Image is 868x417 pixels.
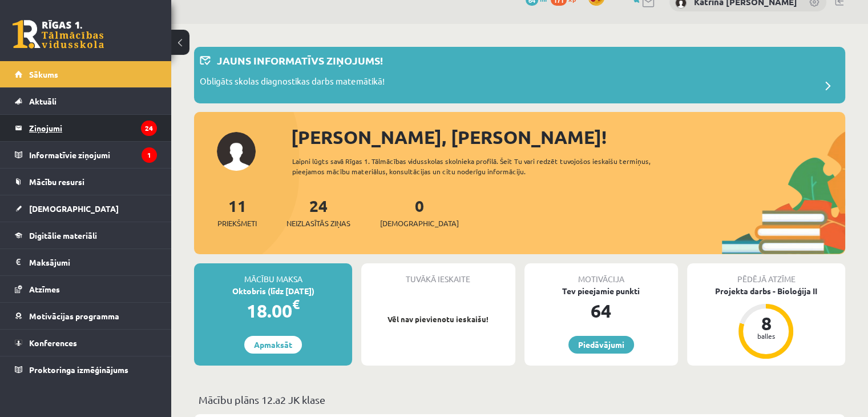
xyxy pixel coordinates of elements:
a: Ziņojumi24 [15,115,157,141]
a: [DEMOGRAPHIC_DATA] [15,195,157,222]
span: € [292,296,300,312]
span: Proktoringa izmēģinājums [29,364,128,375]
span: Atzīmes [29,284,60,294]
i: 1 [142,147,157,163]
a: Informatīvie ziņojumi1 [15,142,157,168]
a: 0[DEMOGRAPHIC_DATA] [380,195,459,229]
legend: Ziņojumi [29,115,157,141]
div: Pēdējā atzīme [687,263,845,285]
div: Mācību maksa [194,263,352,285]
span: Konferences [29,338,77,348]
div: 18.00 [194,297,352,324]
span: Sākums [29,69,58,79]
div: Tev pieejamie punkti [524,285,678,297]
a: Aktuāli [15,88,157,114]
i: 24 [141,121,157,136]
legend: Informatīvie ziņojumi [29,142,157,168]
div: Projekta darbs - Bioloģija II [687,285,845,297]
p: Vēl nav pievienotu ieskaišu! [367,314,509,325]
legend: Maksājumi [29,249,157,275]
a: Motivācijas programma [15,303,157,329]
div: balles [749,332,783,339]
div: [PERSON_NAME], [PERSON_NAME]! [291,123,845,151]
span: Aktuāli [29,96,56,106]
div: Oktobris (līdz [DATE]) [194,285,352,297]
a: Konferences [15,330,157,356]
div: Motivācija [524,263,678,285]
p: Obligāts skolas diagnostikas darbs matemātikā! [200,75,385,91]
div: 8 [749,314,783,332]
a: 24Neizlasītās ziņas [286,195,350,229]
a: Piedāvājumi [568,336,634,354]
a: Maksājumi [15,249,157,275]
a: Atzīmes [15,276,157,302]
p: Jauns informatīvs ziņojums! [217,53,383,68]
a: Jauns informatīvs ziņojums! Obligāts skolas diagnostikas darbs matemātikā! [200,53,839,98]
span: [DEMOGRAPHIC_DATA] [29,203,119,214]
span: [DEMOGRAPHIC_DATA] [380,218,459,229]
a: Proktoringa izmēģinājums [15,356,157,383]
span: Priekšmeti [217,218,257,229]
a: Mācību resursi [15,169,157,195]
a: Apmaksāt [244,336,302,354]
div: Laipni lūgts savā Rīgas 1. Tālmācības vidusskolas skolnieka profilā. Šeit Tu vari redzēt tuvojošo... [292,156,683,177]
a: Digitālie materiāli [15,222,157,248]
div: 64 [524,297,678,324]
span: Mācību resursi [29,177,84,187]
a: 11Priekšmeti [217,195,257,229]
span: Motivācijas programma [29,311,119,321]
span: Neizlasītās ziņas [286,218,350,229]
span: Digitālie materiāli [29,230,97,240]
a: Rīgas 1. Tālmācības vidusskola [13,20,104,49]
a: Projekta darbs - Bioloģija II 8 balles [687,285,845,360]
a: Sākums [15,61,157,87]
p: Mācību plāns 12.a2 JK klase [199,392,841,407]
div: Tuvākā ieskaite [361,263,515,285]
